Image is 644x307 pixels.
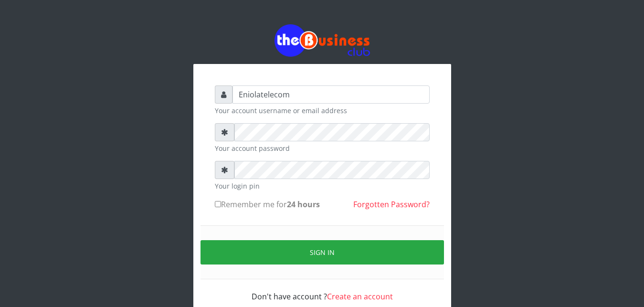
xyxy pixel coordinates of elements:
a: Forgotten Password? [353,199,430,210]
button: Sign in [201,240,444,265]
b: 24 hours [287,199,320,210]
a: Create an account [327,291,393,302]
small: Your account password [215,143,430,153]
div: Don't have account ? [215,279,430,302]
small: Your login pin [215,181,430,191]
label: Remember me for [215,199,320,210]
input: Username or email address [232,85,430,104]
input: Remember me for24 hours [215,201,221,207]
small: Your account username or email address [215,106,430,116]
